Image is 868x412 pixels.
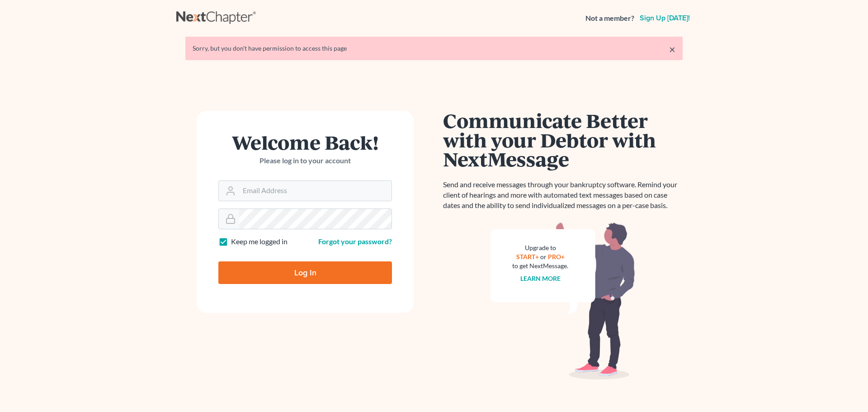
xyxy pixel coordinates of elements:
h1: Communicate Better with your Debtor with NextMessage [443,111,683,169]
span: or [540,253,547,260]
p: Send and receive messages through your bankruptcy software. Remind your client of hearings and mo... [443,180,683,211]
a: Sign up [DATE]! [638,14,692,22]
a: Learn more [520,275,561,282]
a: PRO+ [548,253,565,260]
div: Sorry, but you don't have permission to access this page [193,44,675,53]
input: Log In [218,261,392,284]
a: Forgot your password? [318,237,392,246]
img: nextmessage_bg-59042aed3d76b12b5cd301f8e5b87938c9018125f34e5fa2b7a6b67550977c72.svg [491,222,635,380]
h1: Welcome Back! [218,133,392,152]
div: to get NextMessage. [512,261,568,270]
a: × [669,44,675,55]
a: START+ [516,253,539,260]
input: Email Address [239,181,392,201]
p: Please log in to your account [218,156,392,166]
strong: Not a member? [585,13,634,24]
label: Keep me logged in [231,237,288,247]
div: Upgrade to [512,243,568,252]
